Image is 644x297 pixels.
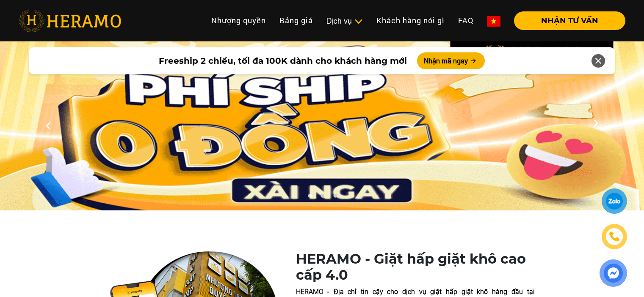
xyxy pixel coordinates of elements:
a: Bảng giá [273,11,320,30]
img: subToggleIcon [354,17,363,26]
a: phone-icon [603,225,626,248]
button: 1 [305,193,314,202]
a: FAQ [451,11,480,30]
h1: HERAMO - Giặt hấp giặt khô cao cấp 4.0 [296,251,535,283]
img: vn-flag.png [487,16,500,27]
span: Freeship 2 chiều, tối đa 100K dành cho khách hàng mới [159,54,407,67]
button: 3 [331,193,339,202]
button: NHẬN TƯ VẤN [514,11,625,30]
img: heramo-logo.png [19,10,121,32]
a: NHẬN TƯ VẤN [507,17,625,25]
img: phone-icon [610,232,619,241]
a: Khách hàng nói gì [370,11,451,30]
a: Nhượng quyền [205,11,273,30]
button: Nhận mã ngay [417,52,485,69]
div: Dịch vụ [326,15,363,27]
button: 2 [318,193,326,202]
